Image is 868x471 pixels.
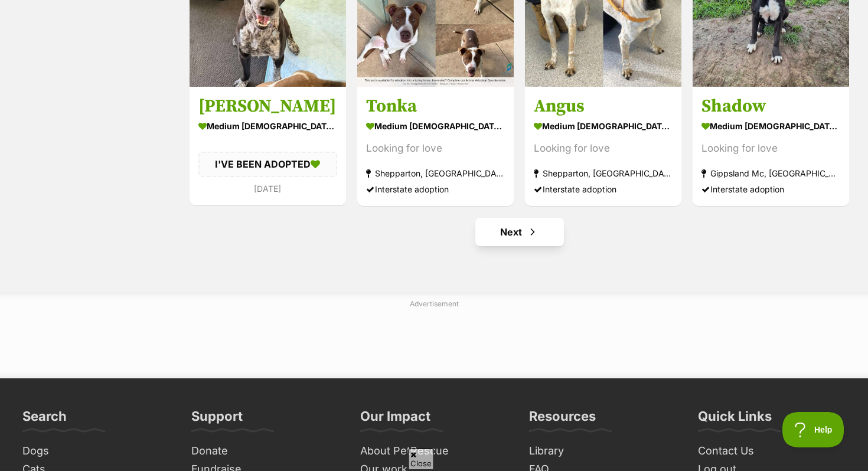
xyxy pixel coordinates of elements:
div: Interstate adoption [534,181,673,197]
div: Shepparton, [GEOGRAPHIC_DATA] [534,165,673,181]
h3: Quick Links [698,408,772,431]
span: Close [408,449,434,469]
a: Library [524,442,681,460]
a: Next page [475,218,564,246]
h3: Search [22,408,67,431]
h3: Tonka [366,95,505,117]
div: I'VE BEEN ADOPTED [198,152,337,176]
a: About PetRescue [355,442,513,460]
div: Looking for love [534,140,673,156]
h3: Our Impact [360,408,430,431]
div: Interstate adoption [366,181,505,197]
div: [DATE] [198,181,337,197]
h3: Angus [534,95,673,117]
iframe: Help Scout Beacon - Open [782,412,844,447]
a: Donate [187,442,344,460]
h3: [PERSON_NAME] [198,95,337,117]
div: medium [DEMOGRAPHIC_DATA] Dog [198,117,337,135]
a: [PERSON_NAME] medium [DEMOGRAPHIC_DATA] Dog I'VE BEEN ADOPTED [DATE] favourite [190,86,346,205]
div: Shepparton, [GEOGRAPHIC_DATA] [366,165,505,181]
nav: Pagination [188,218,850,246]
h3: Resources [529,408,596,431]
a: Angus medium [DEMOGRAPHIC_DATA] Dog Looking for love Shepparton, [GEOGRAPHIC_DATA] Interstate ado... [525,86,681,206]
div: Interstate adoption [701,181,840,197]
a: Tonka medium [DEMOGRAPHIC_DATA] Dog Looking for love Shepparton, [GEOGRAPHIC_DATA] Interstate ado... [357,86,514,206]
div: medium [DEMOGRAPHIC_DATA] Dog [366,117,505,135]
div: Gippsland Mc, [GEOGRAPHIC_DATA] [701,165,840,181]
div: medium [DEMOGRAPHIC_DATA] Dog [701,117,840,135]
div: Looking for love [701,140,840,156]
a: Shadow medium [DEMOGRAPHIC_DATA] Dog Looking for love Gippsland Mc, [GEOGRAPHIC_DATA] Interstate ... [693,86,849,206]
h3: Support [191,408,243,431]
div: medium [DEMOGRAPHIC_DATA] Dog [534,117,673,135]
div: Looking for love [366,140,505,156]
a: Dogs [18,442,175,460]
a: Contact Us [693,442,850,460]
h3: Shadow [701,95,840,117]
